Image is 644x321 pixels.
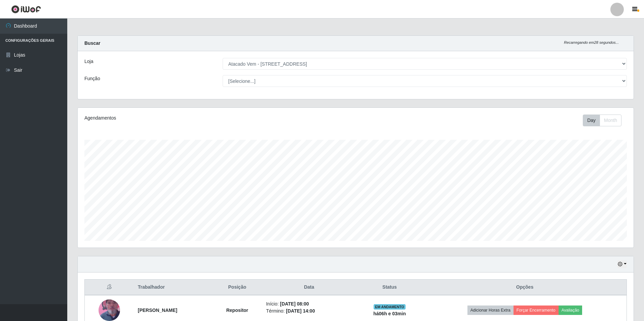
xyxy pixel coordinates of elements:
[559,306,582,315] button: Avaliação
[11,5,41,13] img: CoreUI Logo
[226,308,248,313] strong: Repositor
[134,280,213,295] th: Trabalhador
[564,40,619,44] i: Recarregando em 28 segundos...
[262,280,356,295] th: Data
[138,308,177,313] strong: [PERSON_NAME]
[84,115,305,122] div: Agendamentos
[583,115,621,126] div: First group
[373,311,406,316] strong: há 06 h e 03 min
[84,58,93,65] label: Loja
[356,280,423,295] th: Status
[286,308,315,314] time: [DATE] 14:00
[600,115,621,126] button: Month
[213,280,262,295] th: Posição
[423,280,627,295] th: Opções
[280,301,309,307] time: [DATE] 08:00
[467,306,514,315] button: Adicionar Horas Extra
[514,306,559,315] button: Forçar Encerramento
[266,308,352,315] li: Término:
[266,300,352,308] li: Início:
[374,304,406,310] span: EM ANDAMENTO
[84,75,100,82] label: Função
[583,115,627,126] div: Toolbar with button groups
[583,115,600,126] button: Day
[84,40,100,46] strong: Buscar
